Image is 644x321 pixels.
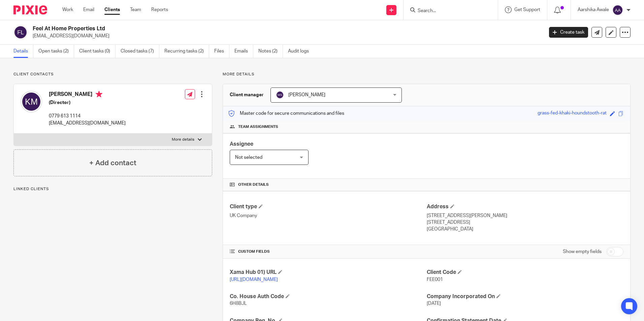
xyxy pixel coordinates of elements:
h2: Feel At Home Properties Ltd [33,25,438,32]
a: Files [214,45,229,58]
a: Work [62,6,73,13]
p: Client contacts [13,72,212,77]
h4: Client Code [427,269,623,276]
h4: Address [427,203,623,210]
a: Details [13,45,33,58]
p: Aarshika Awale [578,6,609,13]
h4: CUSTOM FIELDS [230,249,426,254]
h4: Xama Hub 01) URL [230,269,426,276]
h4: Co. House Auth Code [230,293,426,300]
p: [EMAIL_ADDRESS][DOMAIN_NAME] [33,33,539,39]
a: Closed tasks (7) [121,45,159,58]
span: FEE001 [427,277,443,282]
h4: [PERSON_NAME] [49,91,126,99]
a: Notes (2) [258,45,283,58]
p: 0779 613 1114 [49,113,126,119]
a: Reports [151,6,168,13]
h5: (Director) [49,99,126,106]
p: [STREET_ADDRESS][PERSON_NAME] [427,212,623,219]
label: Show empty fields [563,248,602,255]
p: More details [172,137,194,142]
span: Other details [238,182,269,187]
img: svg%3E [21,91,42,112]
p: [EMAIL_ADDRESS][DOMAIN_NAME] [49,120,126,127]
p: [STREET_ADDRESS] [427,219,623,226]
a: Team [130,6,141,13]
img: svg%3E [13,25,28,39]
h4: Company Incorporated On [427,293,623,300]
a: Create task [549,27,588,38]
img: Pixie [13,5,47,14]
a: Email [83,6,94,13]
a: Audit logs [288,45,314,58]
span: Get Support [514,7,540,12]
a: Recurring tasks (2) [164,45,209,58]
p: UK Company [230,212,426,219]
img: svg%3E [612,5,623,15]
span: Not selected [235,155,262,160]
a: Emails [234,45,253,58]
span: [PERSON_NAME] [288,93,325,97]
p: More details [223,72,631,77]
p: Master code for secure communications and files [228,110,344,117]
span: Team assignments [238,124,278,130]
i: Primary [96,91,102,98]
p: [GEOGRAPHIC_DATA] [427,226,623,233]
a: Open tasks (2) [38,45,74,58]
span: Assignee [230,141,253,147]
a: Clients [104,6,120,13]
input: Search [417,8,478,14]
div: grass-fed-khaki-houndstooth-rat [538,110,607,117]
span: 6H8BJL [230,301,247,306]
h3: Client manager [230,92,264,98]
h4: Client type [230,203,426,210]
a: [URL][DOMAIN_NAME] [230,277,278,282]
span: [DATE] [427,301,441,306]
p: Linked clients [13,186,212,192]
img: svg%3E [276,91,284,99]
h4: + Add contact [89,158,136,168]
a: Client tasks (0) [79,45,116,58]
